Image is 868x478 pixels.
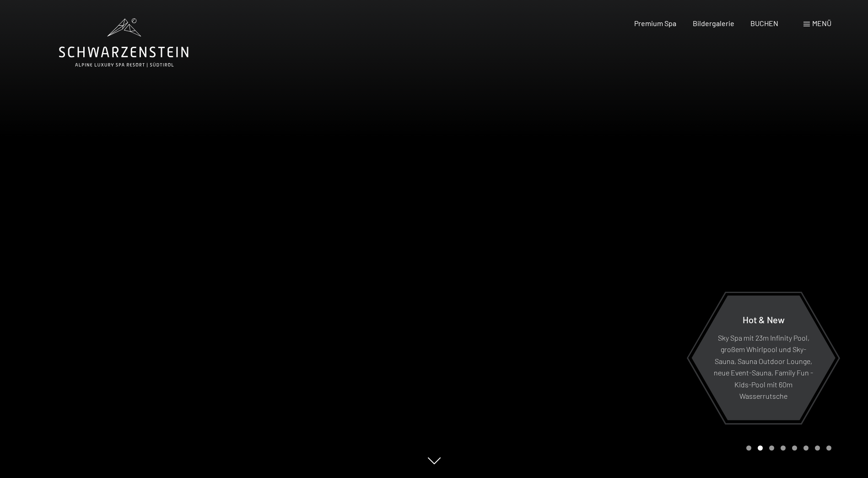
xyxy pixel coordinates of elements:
div: Carousel Page 5 [792,445,797,451]
div: Carousel Page 7 [815,445,820,451]
div: Carousel Page 2 (Current Slide) [758,445,763,451]
span: Menü [812,19,831,27]
a: Bildergalerie [693,19,734,27]
div: Carousel Page 8 [826,445,831,451]
span: Hot & New [743,314,785,325]
a: Premium Spa [634,19,676,27]
p: Sky Spa mit 23m Infinity Pool, großem Whirlpool und Sky-Sauna, Sauna Outdoor Lounge, neue Event-S... [714,331,813,402]
div: Carousel Pagination [743,445,831,451]
div: Carousel Page 1 [746,445,751,451]
div: Carousel Page 6 [803,445,809,451]
a: Hot & New Sky Spa mit 23m Infinity Pool, großem Whirlpool und Sky-Sauna, Sauna Outdoor Lounge, ne... [691,295,836,421]
div: Carousel Page 4 [781,445,786,451]
div: Carousel Page 3 [769,445,774,451]
a: BUCHEN [750,19,778,27]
